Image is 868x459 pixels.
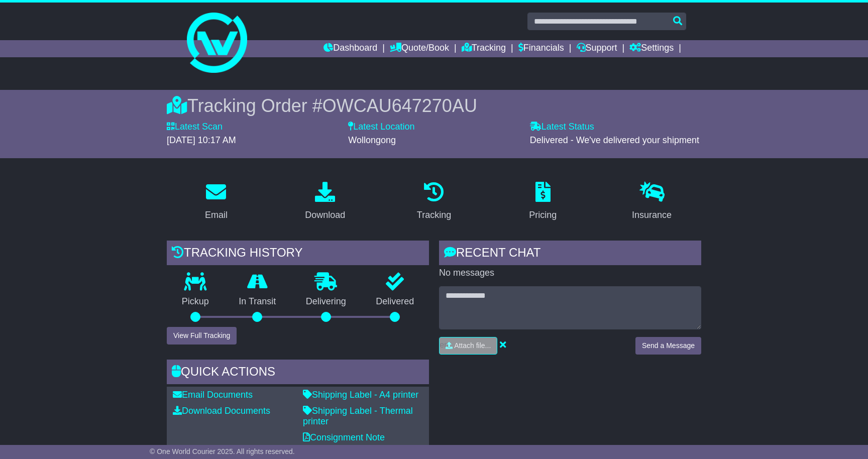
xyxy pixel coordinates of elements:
[629,40,674,57] a: Settings
[577,40,617,57] a: Support
[167,95,701,117] div: Tracking Order #
[323,40,377,57] a: Dashboard
[173,406,270,416] a: Download Documents
[632,208,672,222] div: Insurance
[530,135,699,145] span: Delivered - We've delivered your shipment
[322,95,477,116] span: OWCAU647270AU
[305,208,345,222] div: Download
[348,122,414,133] label: Latest Location
[439,268,701,279] p: No messages
[205,208,228,222] div: Email
[167,135,236,145] span: [DATE] 10:17 AM
[298,178,352,225] a: Download
[198,178,234,225] a: Email
[462,40,506,57] a: Tracking
[635,337,701,355] button: Send a Message
[291,296,361,307] p: Delivering
[361,296,429,307] p: Delivered
[518,40,564,57] a: Financials
[173,390,253,400] a: Email Documents
[530,122,594,133] label: Latest Status
[625,178,678,225] a: Insurance
[529,208,557,222] div: Pricing
[167,360,429,387] div: Quick Actions
[303,390,418,400] a: Shipping Label - A4 printer
[167,327,237,345] button: View Full Tracking
[303,406,413,427] a: Shipping Label - Thermal printer
[167,241,429,268] div: Tracking history
[303,432,385,442] a: Consignment Note
[167,122,223,133] label: Latest Scan
[439,241,701,268] div: RECENT CHAT
[150,447,295,455] span: © One World Courier 2025. All rights reserved.
[410,178,458,225] a: Tracking
[390,40,449,57] a: Quote/Book
[417,208,451,222] div: Tracking
[167,296,224,307] p: Pickup
[224,296,291,307] p: In Transit
[522,178,563,225] a: Pricing
[348,135,396,145] span: Wollongong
